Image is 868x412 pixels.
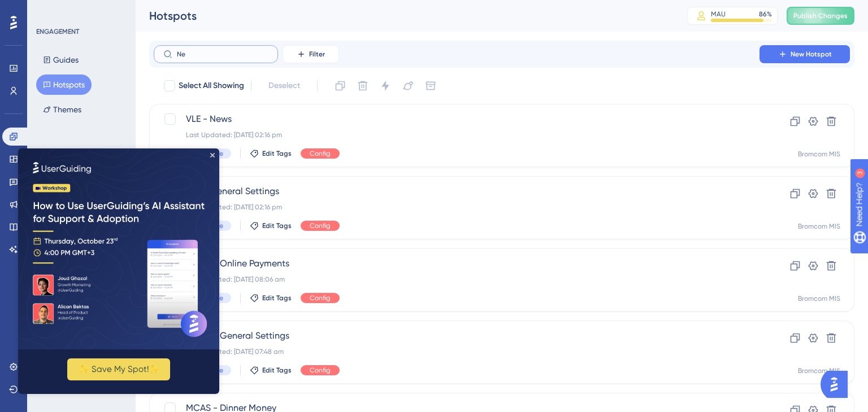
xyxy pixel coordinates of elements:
button: Publish Changes [787,7,854,25]
div: Hotspots [149,8,659,24]
span: Config [310,221,331,230]
span: Need Help? [27,3,71,16]
button: Edit Tags [250,366,292,375]
span: Config [310,293,331,303]
button: Edit Tags [250,293,292,303]
div: Last Updated: [DATE] 02:16 pm [186,130,727,139]
div: Last Updated: [DATE] 08:06 am [186,275,727,284]
div: 3 [79,6,82,15]
span: Select All Showing [179,79,244,93]
button: Edit Tags [250,149,292,158]
button: Deselect [258,76,310,96]
span: MCAS - Online Payments [186,257,727,270]
div: 86 % [759,10,772,19]
div: Bromcom MIS [798,150,840,159]
span: Publish Changes [793,11,848,20]
button: Themes [36,99,88,120]
span: Deselect [268,79,300,93]
button: New Hotspot [759,45,850,63]
div: MAU [711,10,726,19]
div: Bromcom MIS [798,294,840,303]
button: Hotspots [36,74,92,95]
div: ENGAGEMENT [36,27,79,36]
div: Bromcom MIS [798,366,840,375]
button: Guides [36,50,85,70]
input: Search [177,50,268,58]
div: Last Updated: [DATE] 02:16 pm [186,203,727,212]
span: Edit Tags [262,366,292,375]
iframe: UserGuiding AI Assistant Launcher [821,367,854,401]
div: Close Preview [192,5,197,9]
span: Edit Tags [262,149,292,158]
span: VLE - General Settings [186,185,727,198]
button: Filter [283,45,339,63]
span: Config [310,366,331,375]
span: VLE - News [186,112,727,126]
span: Edit Tags [262,293,292,303]
span: Edit Tags [262,221,292,230]
span: MCAS - General Settings [186,329,727,343]
button: ✨ Save My Spot!✨ [49,210,152,232]
span: New Hotspot [791,50,832,59]
span: Config [310,149,331,158]
div: Last Updated: [DATE] 07:48 am [186,347,727,356]
div: Bromcom MIS [798,222,840,231]
button: Edit Tags [250,221,292,230]
span: Filter [309,50,325,59]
